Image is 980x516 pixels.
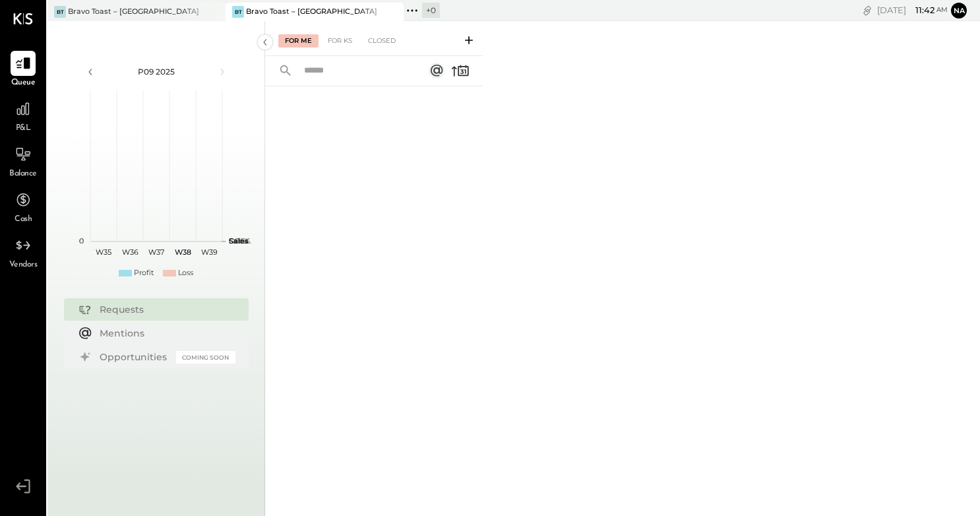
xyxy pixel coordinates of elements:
text: W36 [121,247,138,257]
div: Mentions [100,327,229,340]
text: W35 [96,247,111,257]
text: W38 [174,247,191,257]
div: BT [54,6,66,18]
text: W39 [200,247,217,257]
span: am [936,5,948,15]
text: W37 [148,247,164,257]
div: Bravo Toast – [GEOGRAPHIC_DATA] [68,7,199,17]
span: Vendors [9,259,38,271]
a: Balance [1,142,46,180]
div: copy link [861,3,874,17]
div: Opportunities [100,350,169,364]
text: 0 [79,236,84,245]
span: Balance [9,168,37,180]
div: For KS [321,34,359,48]
div: + 0 [422,3,440,18]
div: Bravo Toast – [GEOGRAPHIC_DATA] [246,7,377,17]
div: Coming Soon [176,351,235,364]
a: P&L [1,96,46,135]
div: [DATE] [877,4,948,16]
span: P&L [16,123,31,135]
span: Queue [11,77,36,89]
div: Profit [134,268,154,278]
button: na [951,3,967,18]
div: Closed [361,34,402,48]
div: P09 2025 [100,66,212,77]
text: Sales [229,236,249,245]
div: BT [232,6,244,18]
span: Cash [15,214,32,226]
a: Vendors [1,233,46,271]
div: Requests [100,303,229,316]
span: 11 : 42 [908,4,934,16]
div: Loss [178,268,193,278]
a: Queue [1,51,46,89]
a: Cash [1,187,46,226]
div: For Me [278,34,319,48]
